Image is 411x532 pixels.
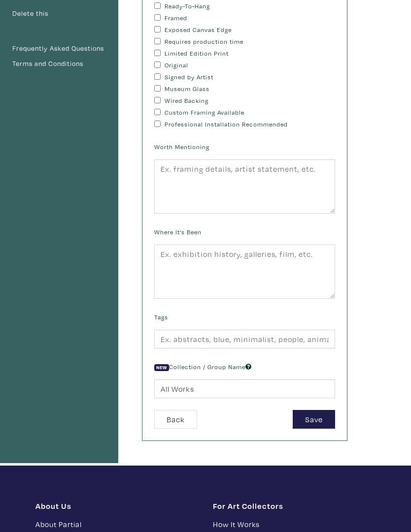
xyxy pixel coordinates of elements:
button: Save [293,410,335,429]
label: Custom Framing Available [165,109,300,116]
label: Framed [165,14,300,22]
label: Original [165,62,300,69]
label: Professional Installation Recommended [165,121,300,128]
a: Frequently Asked Questions [12,43,106,54]
label: Wired Backing [165,97,300,104]
a: About Partial [35,519,198,530]
input: Ex. 202X, Landscape Collection, etc. [154,379,335,398]
a: How It Works [213,519,376,530]
label: Requires production time [165,38,300,45]
button: Back [154,410,197,429]
label: Museum Glass [165,85,300,93]
label: Tags [154,313,168,322]
label: Ready-To-Hang [165,2,300,10]
input: Ex. abstracts, blue, minimalist, people, animals, bright, etc. [154,330,335,348]
label: Where It's Been [154,227,202,237]
label: Exposed Canvas Edge [165,26,300,33]
span: New [154,364,169,371]
h1: About Us [35,501,198,511]
button: Delete this [12,8,49,19]
h1: For Art Collectors [213,501,376,511]
a: Terms and Conditions [12,58,106,69]
label: Collection / Group Name [154,362,251,372]
label: Worth Mentioning [154,142,209,152]
label: Limited Edition Print [165,50,300,57]
label: Signed by Artist [165,73,300,81]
